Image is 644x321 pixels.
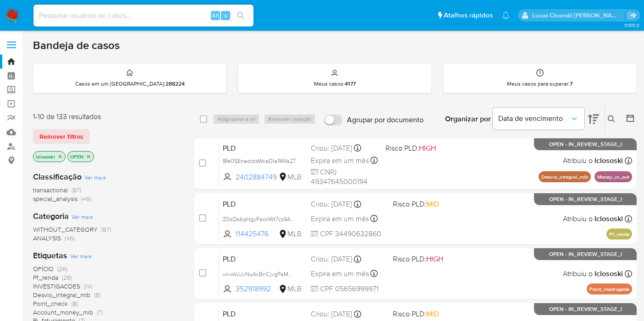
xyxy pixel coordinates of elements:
a: Notificações [502,11,510,19]
a: Sair [627,11,637,20]
span: Atalhos rápidos [444,11,493,20]
button: search-icon [231,9,250,22]
input: Pesquise usuários ou casos... [33,10,253,22]
span: Alt [212,11,219,20]
span: s [224,11,227,20]
p: lucas.clososki@mercadolivre.com [532,11,625,20]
